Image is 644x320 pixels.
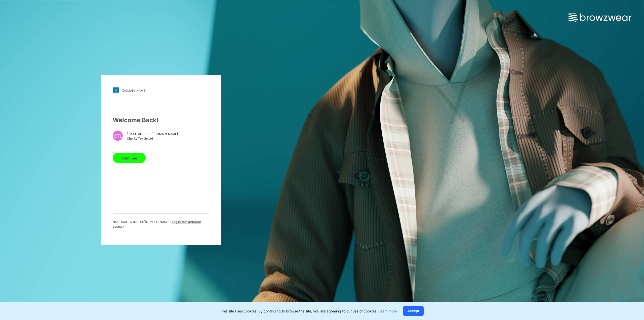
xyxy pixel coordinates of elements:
span: [EMAIL_ADDRESS][DOMAIN_NAME] [127,132,178,136]
p: This site uses cookies. By continuing to browse the site, you are agreeing to our use of cookies. [221,308,397,314]
div: CTL [113,131,123,141]
button: Continue [113,153,146,163]
span: Chorka Textile Ltd [127,136,178,141]
button: Accept [403,306,424,316]
img: browzwear-logo.e42bd6dac1945053ebaf764b6aa21510.svg [569,13,631,22]
a: Learn more [378,309,397,313]
a: [DOMAIN_NAME] [113,87,209,93]
p: Not [EMAIL_ADDRESS][DOMAIN_NAME] ? [113,220,209,229]
img: stylezone-logo.562084cfcfab977791bfbf7441f1a819.svg [113,87,119,93]
div: [DOMAIN_NAME] [122,88,146,92]
div: Welcome Back! [113,116,209,125]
